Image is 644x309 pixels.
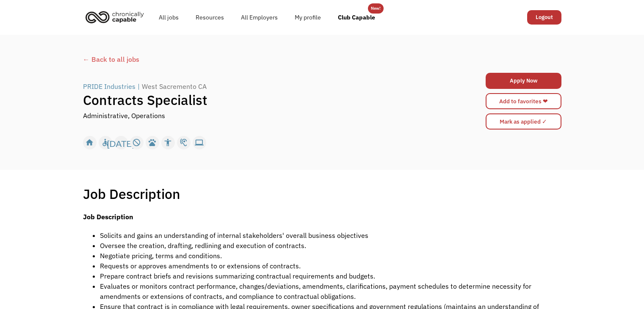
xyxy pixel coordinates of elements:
[232,4,286,31] a: All Employers
[100,251,561,261] li: Negotiate pricing, terms and conditions.
[83,81,209,91] a: PRIDE Industries|West Sacremento CA
[83,81,135,91] div: PRIDE Industries
[83,91,442,108] h1: Contracts Specialist
[187,4,232,31] a: Resources
[486,111,561,132] form: Mark as applied form
[100,261,561,271] li: Requests or approves amendments to or extensions of contracts.
[100,281,561,301] li: Evaluates or monitors contract performance, changes/deviations, amendments, clarifications, payme...
[132,136,141,149] div: not_interested
[329,4,384,31] a: Club Capable
[371,3,381,14] div: New!
[83,8,150,26] a: home
[100,230,561,240] li: Solicits and gains an understanding of internal stakeholders' overall business objectives
[107,136,135,149] div: [DATE]
[83,8,146,26] img: Chronically Capable logo
[148,136,157,149] div: pets
[100,240,561,251] li: Oversee the creation, drafting, redlining and execution of contracts.
[83,185,180,202] h1: Job Description
[286,4,329,31] a: My profile
[138,81,140,91] div: |
[486,113,561,130] input: Mark as applied ✓
[195,136,204,149] div: computer
[486,93,561,109] a: Add to favorites ❤
[150,4,187,31] a: All jobs
[163,136,172,149] div: accessibility
[83,110,165,121] div: Administrative, Operations
[83,212,133,221] strong: Job Description
[85,136,94,149] div: home
[100,271,561,281] li: Prepare contract briefs and revisions summarizing contractual requirements and budgets.
[527,10,561,25] a: Logout
[179,136,188,149] div: hearing
[101,136,110,149] div: accessible
[142,81,207,91] div: West Sacremento CA
[83,54,561,64] a: ← Back to all jobs
[486,73,561,89] a: Apply Now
